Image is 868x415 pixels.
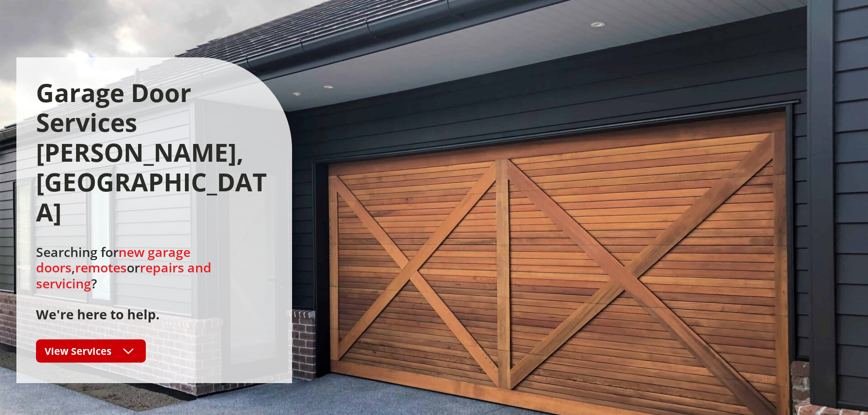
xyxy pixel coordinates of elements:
[45,344,112,358] span: View Services
[36,306,159,323] strong: We're here to help.
[36,259,211,292] a: repairs and servicing
[36,243,190,276] a: new garage doors
[36,339,146,363] a: View Services
[75,259,127,276] a: remotes
[36,244,272,322] h2: Searching for , or ?
[36,78,272,227] h1: Garage Door Services [PERSON_NAME], [GEOGRAPHIC_DATA]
